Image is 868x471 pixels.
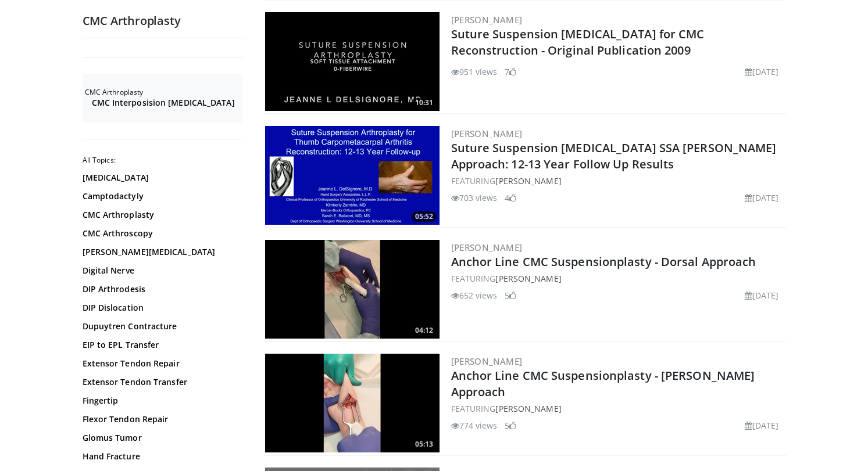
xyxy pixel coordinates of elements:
a: Digital Nerve [83,265,240,276]
a: Suture Suspension [MEDICAL_DATA] for CMC Reconstruction - Original Publication 2009 [451,26,705,58]
li: 774 views [451,419,498,432]
a: 05:13 [265,354,440,452]
a: CMC Interposision [MEDICAL_DATA] [92,97,240,109]
a: [PERSON_NAME] [495,175,561,186]
a: [PERSON_NAME] [451,242,523,253]
li: 5 [505,289,516,301]
a: [PERSON_NAME] [451,128,523,139]
a: Anchor Line CMC Suspensionplasty - Dorsal Approach [451,254,756,269]
a: [PERSON_NAME] [451,14,523,26]
li: 652 views [451,289,498,301]
a: Hand Fracture [83,451,240,462]
li: [DATE] [745,419,779,432]
a: Anchor Line CMC Suspensionplasty - [PERSON_NAME] Approach [451,368,755,400]
a: Extensor Tendon Transfer [83,376,240,388]
li: 4 [505,192,516,204]
span: 04:12 [412,325,437,336]
a: Flexor Tendon Repair [83,414,240,425]
h2: CMC Arthroplasty [83,13,245,28]
span: 05:13 [412,439,437,450]
li: 7 [505,66,516,78]
div: FEATURING [451,175,784,187]
div: FEATURING [451,402,784,415]
img: d0571fd1-3808-4cc9-9939-71e83d89057a.png.300x170_q85_crop-smart_upscale.png [265,12,440,111]
a: DIP Arthrodesis [83,283,240,295]
a: [PERSON_NAME] [451,355,523,367]
a: Camptodactyly [83,190,240,202]
a: Glomus Tumor [83,432,240,444]
li: 951 views [451,66,498,78]
a: DIP Dislocation [83,302,240,314]
span: 05:52 [412,211,437,222]
a: 04:12 [265,240,440,339]
a: [PERSON_NAME][MEDICAL_DATA] [83,246,240,258]
a: [PERSON_NAME] [495,403,561,414]
a: 05:52 [265,126,440,225]
a: Extensor Tendon Repair [83,358,240,369]
a: Dupuytren Contracture [83,321,240,332]
a: EIP to EPL Transfer [83,339,240,351]
h2: CMC Arthroplasty [85,88,242,97]
li: [DATE] [745,66,779,78]
a: CMC Arthroscopy [83,228,240,239]
img: 245d586b-a0f3-4ea6-8721-ca9f8c783a53.png.300x170_q85_crop-smart_upscale.png [265,126,440,225]
div: FEATURING [451,272,784,285]
a: Suture Suspension [MEDICAL_DATA] SSA [PERSON_NAME] Approach: 12-13 Year Follow Up Results [451,140,777,172]
li: [DATE] [745,289,779,301]
h2: All Topics: [83,156,242,165]
a: [MEDICAL_DATA] [83,172,240,184]
img: b9d3e99a-34b0-48dd-bb00-f9c98e33d9c2.png.300x170_q85_crop-smart_upscale.png [265,354,440,452]
a: CMC Arthroplasty [83,209,240,221]
a: 10:31 [265,12,440,111]
li: 703 views [451,192,498,204]
li: [DATE] [745,192,779,204]
img: 75680ed3-c67d-4a9a-806f-6ddd90e2c6ce.300x170_q85_crop-smart_upscale.jpg [265,240,440,339]
a: [PERSON_NAME] [495,273,561,284]
span: 10:31 [412,98,437,108]
li: 5 [505,419,516,432]
a: Fingertip [83,395,240,407]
